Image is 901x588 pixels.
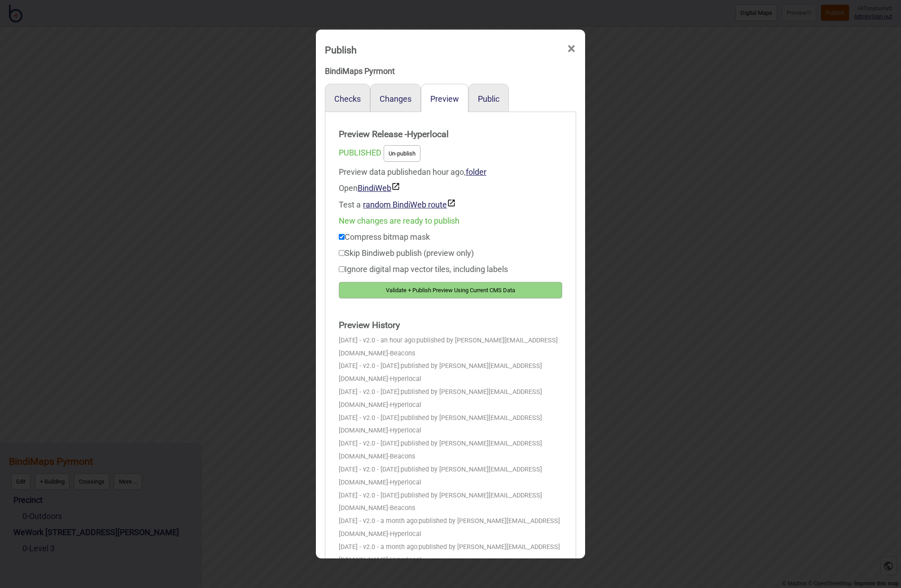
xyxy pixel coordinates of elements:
span: , [464,167,486,177]
div: [DATE] - v2.0 - [DATE]: [339,463,562,489]
div: New changes are ready to publish [339,213,562,229]
button: Public [478,94,499,104]
div: Open [339,180,562,196]
input: Skip Bindiweb publish (preview only) [339,250,345,256]
span: PUBLISHED [339,148,381,157]
span: - Beacons [388,504,415,512]
button: Validate + Publish Preview Using Current CMS Data [339,282,562,298]
input: Ignore digital map vector tiles, including labels [339,266,345,272]
span: - Beacons [388,453,415,460]
span: - Hyperlocal [388,530,421,538]
span: - Hyperlocal [388,556,421,564]
span: - Hyperlocal [388,427,421,434]
button: Changes [380,94,411,104]
button: Preview [430,94,459,104]
a: BindiWeb [358,183,400,193]
span: published by [PERSON_NAME][EMAIL_ADDRESS][DOMAIN_NAME] [339,337,558,357]
div: Publish [325,40,357,60]
div: Test a [339,196,562,213]
div: [DATE] - v2.0 - a month ago: [339,541,562,567]
span: - Hyperlocal [388,401,421,409]
div: [DATE] - v2.0 - an hour ago: [339,334,562,360]
img: preview [391,182,400,191]
input: Compress bitmap mask [339,234,345,240]
label: Compress bitmap mask [339,232,430,242]
a: folder [466,167,486,177]
span: × [567,34,576,64]
span: published by [PERSON_NAME][EMAIL_ADDRESS][DOMAIN_NAME] [339,517,560,538]
div: Preview data published an hour ago [339,164,562,213]
button: Checks [334,94,361,104]
div: [DATE] - v2.0 - [DATE]: [339,412,562,438]
div: [DATE] - v2.0 - [DATE]: [339,386,562,412]
span: published by [PERSON_NAME][EMAIL_ADDRESS][DOMAIN_NAME] [339,466,542,486]
label: Ignore digital map vector tiles, including labels [339,264,508,274]
div: [DATE] - v2.0 - [DATE]: [339,489,562,515]
div: [DATE] - v2.0 - [DATE]: [339,437,562,463]
button: random BindiWeb route [363,199,456,209]
span: published by [PERSON_NAME][EMAIL_ADDRESS][DOMAIN_NAME] [339,440,542,460]
img: preview [447,199,456,208]
span: - Hyperlocal [388,479,421,486]
span: published by [PERSON_NAME][EMAIL_ADDRESS][DOMAIN_NAME] [339,388,542,409]
strong: Preview Release - Hyperlocal [339,125,562,143]
div: [DATE] - v2.0 - a month ago: [339,515,562,541]
div: [DATE] - v2.0 - [DATE]: [339,360,562,386]
label: Skip Bindiweb publish (preview only) [339,248,474,258]
button: Un-publish [384,145,420,162]
div: BindiMaps Pyrmont [325,63,576,79]
span: - Hyperlocal [388,375,421,383]
span: - Beacons [388,350,415,357]
strong: Preview History [339,316,562,334]
span: published by [PERSON_NAME][EMAIL_ADDRESS][DOMAIN_NAME] [339,362,542,383]
span: published by [PERSON_NAME][EMAIL_ADDRESS][DOMAIN_NAME] [339,492,542,512]
span: published by [PERSON_NAME][EMAIL_ADDRESS][DOMAIN_NAME] [339,543,560,564]
span: published by [PERSON_NAME][EMAIL_ADDRESS][DOMAIN_NAME] [339,414,542,435]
